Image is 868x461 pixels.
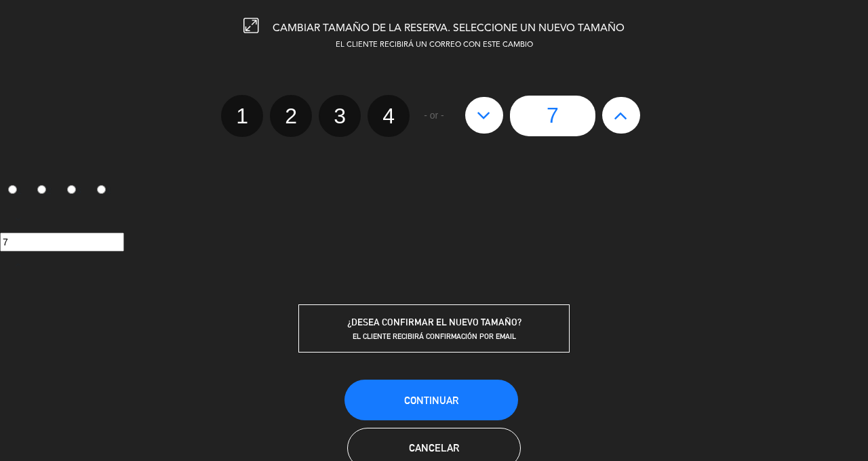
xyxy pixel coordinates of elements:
[270,95,312,137] label: 2
[97,185,106,194] input: 4
[347,317,521,327] span: ¿DESEA CONFIRMAR EL NUEVO TAMAÑO?
[89,180,119,203] label: 4
[424,108,444,123] span: - or -
[37,185,46,194] input: 2
[409,442,459,454] span: Cancelar
[368,95,410,137] label: 4
[8,185,17,194] input: 1
[67,185,76,194] input: 3
[60,180,90,203] label: 3
[273,23,625,34] span: CAMBIAR TAMAÑO DE LA RESERVA. SELECCIONE UN NUEVO TAMAÑO
[221,95,263,137] label: 1
[404,395,458,406] span: Continuar
[353,332,516,341] span: EL CLIENTE RECIBIRÁ CONFIRMACIÓN POR EMAIL
[344,380,518,420] button: Continuar
[30,180,60,203] label: 2
[336,41,533,49] span: EL CLIENTE RECIBIRÁ UN CORREO CON ESTE CAMBIO
[319,95,361,137] label: 3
